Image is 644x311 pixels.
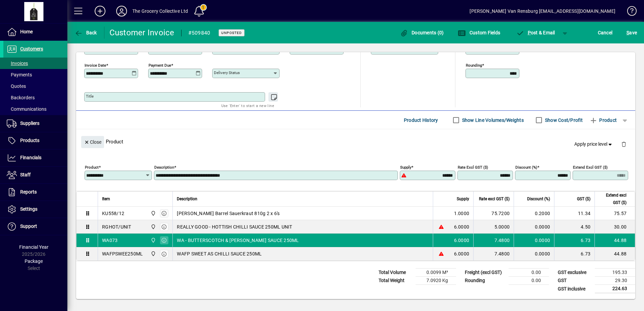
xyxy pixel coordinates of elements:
[84,137,101,148] span: Close
[594,247,635,261] td: 44.88
[149,223,157,231] span: 4/75 Apollo Drive
[149,63,171,68] mat-label: Payment due
[454,210,470,217] span: 1.0000
[7,95,35,100] span: Backorders
[3,201,67,218] a: Settings
[400,165,411,170] mat-label: Supply
[177,223,292,230] span: REALLY GOOD - HOTTISH CHILLI SAUCE 250ML UNIT
[3,92,67,103] a: Backorders
[454,237,470,244] span: 6.0000
[102,210,124,217] div: KU558/12
[3,184,67,201] a: Reports
[586,114,620,126] button: Product
[76,129,635,154] div: Product
[572,138,616,150] button: Apply price level
[7,72,32,77] span: Payments
[3,149,67,166] a: Financials
[528,30,531,35] span: P
[79,139,106,145] app-page-header-button: Close
[461,269,509,277] td: Freight (excl GST)
[73,27,99,39] button: Back
[470,6,615,16] div: [PERSON_NAME] Van Rensburg [EMAIL_ADDRESS][DOMAIN_NAME]
[461,277,509,285] td: Rounding
[20,223,37,229] span: Support
[622,1,636,23] a: Knowledge Base
[478,250,510,257] div: 7.4800
[401,114,441,126] button: Product History
[375,277,416,285] td: Total Weight
[514,220,554,234] td: 0.0000
[85,165,99,170] mat-label: Product
[594,220,635,234] td: 30.00
[515,165,537,170] mat-label: Discount (%)
[554,207,594,220] td: 11.34
[81,136,104,148] button: Close
[595,277,635,285] td: 29.30
[3,80,67,92] a: Quotes
[177,210,280,217] span: [PERSON_NAME] Barrel Sauerkraut 810g 2 x 6's
[102,195,110,203] span: Item
[3,58,67,69] a: Invoices
[599,192,626,206] span: Extend excl GST ($)
[3,167,67,183] a: Staff
[458,30,500,35] span: Custom Fields
[527,195,550,203] span: Discount (%)
[20,189,37,195] span: Reports
[554,269,595,277] td: GST exclusive
[20,46,43,51] span: Customers
[74,30,97,35] span: Back
[513,27,558,39] button: Post & Email
[554,277,595,285] td: GST
[111,5,132,17] button: Profile
[626,27,637,38] span: ave
[7,106,46,112] span: Communications
[20,120,39,126] span: Suppliers
[67,27,104,39] app-page-header-button: Back
[149,237,157,244] span: 4/75 Apollo Drive
[516,30,555,35] span: ost & Email
[221,102,274,109] mat-hint: Use 'Enter' to start a new line
[514,234,554,247] td: 0.0000
[478,223,510,230] div: 5.0000
[3,24,67,40] a: Home
[221,31,242,35] span: Unposted
[574,141,613,148] span: Apply price level
[214,70,240,75] mat-label: Delivery status
[20,172,31,177] span: Staff
[20,206,37,212] span: Settings
[20,155,41,160] span: Financials
[102,223,131,230] div: RGHOT/UNIT
[154,165,174,170] mat-label: Description
[188,28,211,38] div: #509840
[461,117,524,124] label: Show Line Volumes/Weights
[509,277,549,285] td: 0.00
[598,27,613,38] span: Cancel
[3,218,67,235] a: Support
[85,63,106,68] mat-label: Invoice date
[544,117,583,124] label: Show Cost/Profit
[416,277,456,285] td: 7.0920 Kg
[177,250,262,257] span: WAFP SWEET AS CHILLI SAUCE 250ML
[102,250,143,257] div: WAFPSWEE250ML
[514,207,554,220] td: 0.2000
[3,115,67,132] a: Suppliers
[594,207,635,220] td: 75.57
[398,27,446,39] button: Documents (0)
[478,237,510,244] div: 7.4800
[149,250,157,257] span: 4/75 Apollo Drive
[375,269,416,277] td: Total Volume
[625,27,639,39] button: Save
[177,237,299,244] span: WA - BUTTERSCOTCH & [PERSON_NAME] SAUCE 250ML
[149,210,157,217] span: 4/75 Apollo Drive
[616,136,632,152] button: Delete
[20,29,33,34] span: Home
[514,247,554,261] td: 0.0000
[454,250,470,257] span: 6.0000
[577,195,590,203] span: GST ($)
[3,132,67,149] a: Products
[466,63,482,68] mat-label: Rounding
[404,115,438,126] span: Product History
[416,269,456,277] td: 0.0099 M³
[132,6,188,16] div: The Grocery Collective Ltd
[457,195,469,203] span: Supply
